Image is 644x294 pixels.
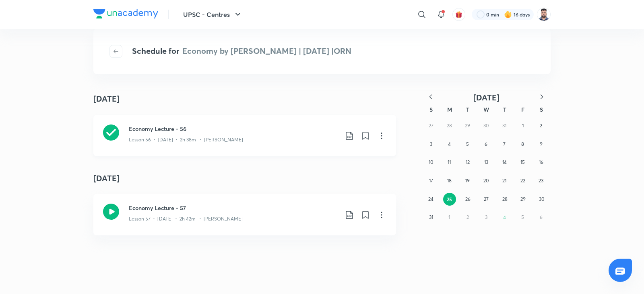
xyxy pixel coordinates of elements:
abbr: August 7, 2025 [503,141,506,147]
button: August 3, 2025 [425,138,438,151]
button: August 11, 2025 [443,156,456,169]
abbr: August 3, 2025 [430,141,432,147]
abbr: Friday [521,106,524,113]
img: Company Logo [93,9,158,18]
h4: [DATE] [93,166,396,191]
abbr: August 15, 2025 [520,159,525,165]
abbr: August 23, 2025 [539,178,543,184]
abbr: August 9, 2025 [540,141,543,147]
abbr: August 19, 2025 [465,178,470,184]
abbr: August 20, 2025 [483,178,489,184]
abbr: Thursday [503,106,506,113]
h3: Economy Lecture - 57 [129,204,338,212]
button: avatar [452,8,465,21]
abbr: August 30, 2025 [539,196,544,202]
button: August 23, 2025 [535,174,547,187]
button: August 30, 2025 [535,193,548,206]
img: avatar [455,11,462,18]
abbr: August 25, 2025 [447,196,452,202]
abbr: August 29, 2025 [520,196,526,202]
img: streak [504,10,512,18]
abbr: August 22, 2025 [520,178,525,184]
abbr: August 4, 2025 [448,141,451,147]
abbr: August 18, 2025 [447,178,452,184]
abbr: Wednesday [483,106,489,113]
abbr: August 24, 2025 [428,196,433,202]
button: August 2, 2025 [535,119,547,132]
button: August 14, 2025 [498,156,511,169]
button: [DATE] [440,92,533,102]
abbr: August 11, 2025 [448,159,451,165]
button: August 29, 2025 [517,193,530,206]
button: August 9, 2025 [535,138,547,151]
abbr: Sunday [429,106,433,113]
abbr: August 31, 2025 [429,214,433,220]
button: August 22, 2025 [516,174,529,187]
abbr: August 6, 2025 [485,141,487,147]
a: Company Logo [93,9,158,20]
button: August 28, 2025 [498,193,511,206]
abbr: Monday [447,106,452,113]
img: Maharaj Singh [537,8,551,21]
abbr: August 10, 2025 [429,159,433,165]
p: Lesson 57 • [DATE] • 2h 42m • [PERSON_NAME] [129,215,243,223]
abbr: August 5, 2025 [466,141,469,147]
abbr: August 21, 2025 [502,178,506,184]
button: August 20, 2025 [480,174,493,187]
button: August 4, 2025 [443,138,456,151]
h3: Economy Lecture - 56 [129,125,338,133]
abbr: August 2, 2025 [540,122,542,129]
button: August 1, 2025 [516,119,529,132]
abbr: August 26, 2025 [465,196,471,202]
button: August 7, 2025 [498,138,511,151]
button: August 6, 2025 [480,138,493,151]
abbr: August 28, 2025 [502,196,508,202]
button: August 25, 2025 [443,193,456,206]
button: August 12, 2025 [461,156,474,169]
abbr: August 14, 2025 [502,159,507,165]
p: Lesson 56 • [DATE] • 2h 38m • [PERSON_NAME] [129,136,243,143]
h4: Schedule for [132,45,351,58]
button: August 19, 2025 [461,174,474,187]
a: Economy Lecture - 57Lesson 57 • [DATE] • 2h 42m • [PERSON_NAME] [93,194,396,235]
a: Economy Lecture - 56Lesson 56 • [DATE] • 2h 38m • [PERSON_NAME] [93,115,396,156]
abbr: August 13, 2025 [484,159,488,165]
button: August 17, 2025 [425,174,438,187]
button: August 27, 2025 [480,193,493,206]
button: August 18, 2025 [443,174,456,187]
button: August 15, 2025 [516,156,529,169]
h4: [DATE] [93,93,120,105]
button: August 8, 2025 [516,138,529,151]
button: August 24, 2025 [425,193,438,206]
span: [DATE] [473,92,500,103]
button: UPSC - Centres [178,6,248,22]
button: August 13, 2025 [480,156,493,169]
button: August 21, 2025 [498,174,511,187]
button: August 10, 2025 [425,156,438,169]
span: Economy by [PERSON_NAME] | [DATE] |ORN [182,45,351,56]
button: August 16, 2025 [535,156,547,169]
button: August 5, 2025 [461,138,474,151]
abbr: August 12, 2025 [466,159,470,165]
button: August 26, 2025 [462,193,475,206]
abbr: August 17, 2025 [429,178,433,184]
abbr: Saturday [540,106,543,113]
abbr: August 1, 2025 [522,122,524,129]
abbr: August 8, 2025 [521,141,524,147]
abbr: August 16, 2025 [539,159,543,165]
abbr: Tuesday [466,106,469,113]
button: August 31, 2025 [425,211,438,224]
abbr: August 27, 2025 [484,196,489,202]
